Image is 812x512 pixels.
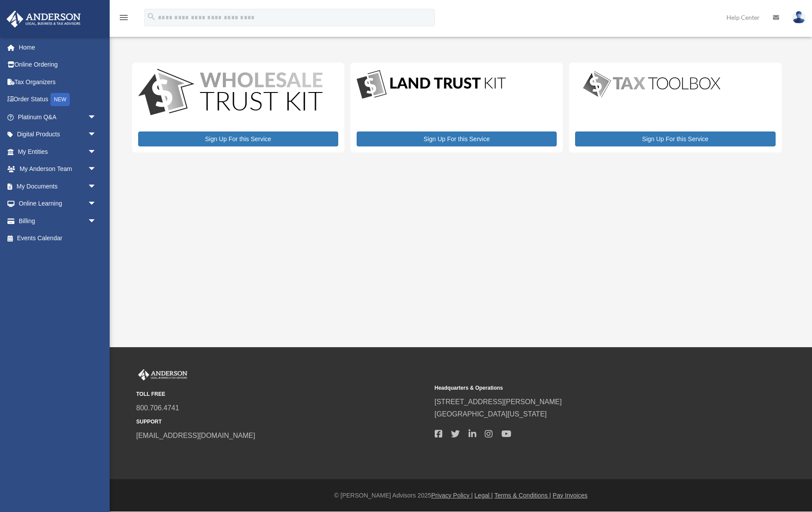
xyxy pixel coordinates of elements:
[136,417,429,427] small: SUPPORT
[88,126,105,144] span: arrow_drop_down
[792,11,805,24] img: User Pic
[88,178,105,196] span: arrow_drop_down
[88,143,105,161] span: arrow_drop_down
[50,93,70,106] div: NEW
[575,132,775,146] a: Sign Up For this Service
[136,369,189,380] img: Anderson Advisors Platinum Portal
[136,404,179,412] a: 800.706.4741
[6,212,110,230] a: Billingarrow_drop_down
[6,91,110,109] a: Order StatusNEW
[118,15,129,23] a: menu
[357,69,506,101] img: LandTrust_lgo-1.jpg
[6,195,110,213] a: Online Learningarrow_drop_down
[4,11,83,28] img: Anderson Advisors Platinum Portal
[435,410,547,418] a: [GEOGRAPHIC_DATA][US_STATE]
[435,398,562,405] a: [STREET_ADDRESS][PERSON_NAME]
[494,492,551,499] a: Terms & Conditions |
[6,39,110,56] a: Home
[136,432,255,439] a: [EMAIL_ADDRESS][DOMAIN_NAME]
[88,195,105,213] span: arrow_drop_down
[6,143,110,160] a: My Entitiesarrow_drop_down
[6,108,110,126] a: Platinum Q&Aarrow_drop_down
[6,160,110,178] a: My Anderson Teamarrow_drop_down
[475,492,493,499] a: Legal |
[88,212,105,230] span: arrow_drop_down
[110,490,812,501] div: © [PERSON_NAME] Advisors 2025
[6,73,110,91] a: Tax Organizers
[138,69,322,117] img: WS-Trust-Kit-lgo-1.jpg
[6,56,110,74] a: Online Ordering
[88,160,105,178] span: arrow_drop_down
[553,492,587,499] a: Pay Invoices
[118,12,129,23] i: menu
[88,108,105,126] span: arrow_drop_down
[435,384,727,393] small: Headquarters & Operations
[575,69,729,100] img: taxtoolbox_new-1.webp
[6,230,110,247] a: Events Calendar
[6,126,105,143] a: Digital Productsarrow_drop_down
[136,390,429,399] small: TOLL FREE
[357,132,557,146] a: Sign Up For this Service
[147,12,156,21] i: search
[138,132,338,146] a: Sign Up For this Service
[431,492,473,499] a: Privacy Policy |
[6,178,110,195] a: My Documentsarrow_drop_down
